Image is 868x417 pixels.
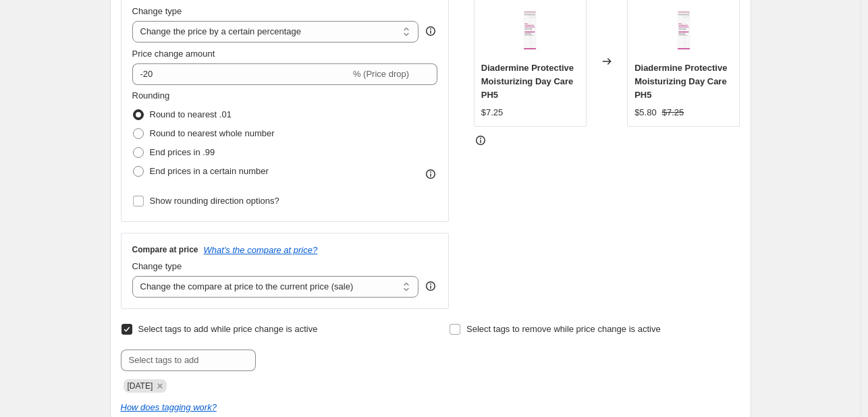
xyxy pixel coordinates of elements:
[657,3,711,57] img: Untitled-2021-05-28T161055.088_80x.jpg
[424,24,437,38] div: help
[150,196,279,206] span: Show rounding direction options?
[132,90,170,101] span: Rounding
[132,244,198,255] h3: Compare at price
[132,49,215,59] span: Price change amount
[481,63,574,100] span: Diadermine Protective Moisturizing Day Care PH5
[150,109,232,119] span: Round to nearest .01
[424,279,437,293] div: help
[662,106,684,119] strike: $7.25
[132,261,182,271] span: Change type
[154,380,166,392] button: Remove JULY25
[132,63,350,85] input: -15
[150,128,275,138] span: Round to nearest whole number
[481,106,504,119] div: $7.25
[138,324,318,334] span: Select tags to add while price change is active
[466,324,661,334] span: Select tags to remove while price change is active
[353,69,409,79] span: % (Price drop)
[121,402,217,412] a: How does tagging work?
[150,166,269,176] span: End prices in a certain number
[634,63,727,100] span: Diadermine Protective Moisturizing Day Care PH5
[634,106,657,119] div: $5.80
[128,381,153,391] span: JULY25
[121,350,256,371] input: Select tags to add
[204,245,318,255] button: What's the compare at price?
[132,6,182,16] span: Change type
[150,147,215,157] span: End prices in .99
[503,3,557,57] img: Untitled-2021-05-28T161055.088_80x.jpg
